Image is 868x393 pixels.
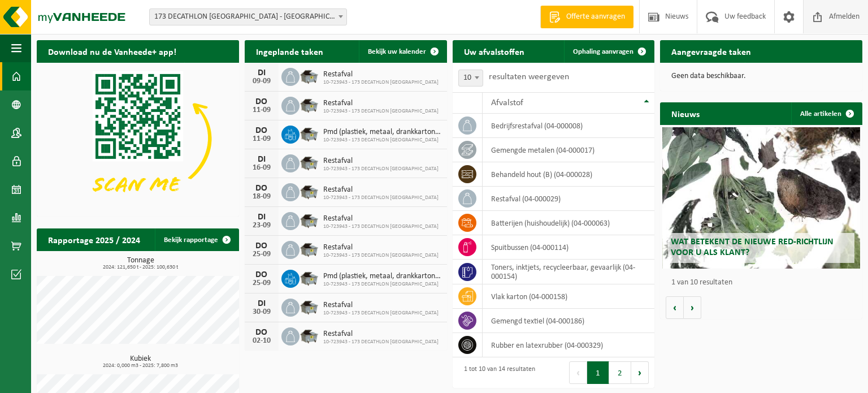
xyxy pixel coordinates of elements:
span: 10 [459,70,483,86]
div: 30-09 [250,308,273,316]
div: 09-09 [250,77,273,85]
div: DO [250,328,273,337]
span: Pmd (plastiek, metaal, drankkartons) (bedrijven) [323,272,441,281]
span: 173 DECATHLON ANTWERPEN - ANTWERPEN [149,8,347,25]
img: WB-5000-GAL-GY-04 [300,210,319,230]
h2: Nieuws [660,102,711,124]
span: Wat betekent de nieuwe RED-richtlijn voor u als klant? [671,237,834,257]
button: 1 [587,361,609,384]
span: Ophaling aanvragen [573,48,633,55]
td: vlak karton (04-000158) [483,284,655,309]
button: Vorige [666,296,684,319]
h2: Download nu de Vanheede+ app! [37,40,188,62]
span: 10-723943 - 173 DECATHLON [GEOGRAPHIC_DATA] [323,252,439,259]
div: DO [250,241,273,251]
div: DO [250,97,273,106]
a: Wat betekent de nieuwe RED-richtlijn voor u als klant? [662,127,861,269]
img: WB-5000-GAL-GY-04 [300,95,319,114]
img: WB-5000-GAL-GY-01 [300,268,319,287]
div: 11-09 [250,106,273,114]
div: 1 tot 10 van 14 resultaten [458,360,535,385]
h3: Tonnage [42,257,239,270]
span: 10 [458,70,483,87]
div: DO [250,126,273,135]
h2: Rapportage 2025 / 2024 [37,228,151,251]
span: 10-723943 - 173 DECATHLON [GEOGRAPHIC_DATA] [323,79,439,86]
a: Bekijk uw kalender [359,40,446,63]
span: 10-723943 - 173 DECATHLON [GEOGRAPHIC_DATA] [323,137,441,144]
span: 10-723943 - 173 DECATHLON [GEOGRAPHIC_DATA] [323,339,439,346]
div: DI [250,213,273,222]
p: 1 van 10 resultaten [671,279,857,287]
button: Previous [569,361,587,384]
span: Restafval [323,99,439,108]
div: DI [250,299,273,308]
h2: Aangevraagde taken [660,40,762,62]
img: WB-5000-GAL-GY-04 [300,297,319,316]
div: 16-09 [250,164,273,172]
span: 10-723943 - 173 DECATHLON [GEOGRAPHIC_DATA] [323,310,439,317]
div: DO [250,184,273,193]
img: WB-5000-GAL-GY-04 [300,239,319,258]
span: Pmd (plastiek, metaal, drankkartons) (bedrijven) [323,128,441,137]
td: gemengd textiel (04-000186) [483,309,655,333]
h3: Kubiek [42,355,239,369]
td: rubber en latexrubber (04-000329) [483,333,655,357]
h2: Ingeplande taken [245,40,335,62]
span: 173 DECATHLON ANTWERPEN - ANTWERPEN [150,9,346,25]
button: Volgende [684,296,701,319]
td: spuitbussen (04-000114) [483,235,655,260]
td: toners, inktjets, recycleerbaar, gevaarlijk (04-000154) [483,260,655,284]
h2: Uw afvalstoffen [453,40,536,62]
div: 23-09 [250,222,273,230]
td: behandeld hout (B) (04-000028) [483,162,655,187]
td: gemengde metalen (04-000017) [483,138,655,162]
a: Ophaling aanvragen [564,40,653,63]
a: Bekijk rapportage [155,228,238,251]
img: WB-5000-GAL-GY-04 [300,182,319,201]
div: DI [250,68,273,77]
img: WB-5000-GAL-GY-04 [300,153,319,172]
div: 25-09 [250,251,273,258]
span: Afvalstof [491,98,523,107]
img: WB-5000-GAL-GY-01 [300,124,319,143]
span: 10-723943 - 173 DECATHLON [GEOGRAPHIC_DATA] [323,281,441,288]
span: 10-723943 - 173 DECATHLON [GEOGRAPHIC_DATA] [323,108,439,115]
img: WB-5000-GAL-GY-04 [300,326,319,345]
span: 10-723943 - 173 DECATHLON [GEOGRAPHIC_DATA] [323,223,439,230]
span: 10-723943 - 173 DECATHLON [GEOGRAPHIC_DATA] [323,195,439,201]
div: 18-09 [250,193,273,201]
span: Bekijk uw kalender [368,48,426,55]
img: Download de VHEPlus App [37,63,239,214]
div: DI [250,155,273,164]
span: Restafval [323,70,439,79]
span: Restafval [323,185,439,195]
p: Geen data beschikbaar. [671,72,851,80]
td: restafval (04-000029) [483,187,655,211]
td: bedrijfsrestafval (04-000008) [483,114,655,138]
span: Restafval [323,330,439,339]
button: Next [631,361,649,384]
span: 10-723943 - 173 DECATHLON [GEOGRAPHIC_DATA] [323,166,439,172]
span: Offerte aanvragen [563,11,628,23]
div: 25-09 [250,279,273,287]
div: 11-09 [250,135,273,143]
td: batterijen (huishoudelijk) (04-000063) [483,211,655,235]
button: 2 [609,361,631,384]
a: Alle artikelen [791,102,861,125]
div: 02-10 [250,337,273,345]
span: Restafval [323,214,439,223]
span: 2024: 0,000 m3 - 2025: 7,800 m3 [42,363,239,369]
span: Restafval [323,243,439,252]
a: Offerte aanvragen [540,6,633,28]
span: Restafval [323,157,439,166]
span: 2024: 121,650 t - 2025: 100,630 t [42,265,239,270]
label: resultaten weergeven [489,72,569,81]
span: Restafval [323,301,439,310]
div: DO [250,270,273,279]
img: WB-5000-GAL-GY-04 [300,66,319,85]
